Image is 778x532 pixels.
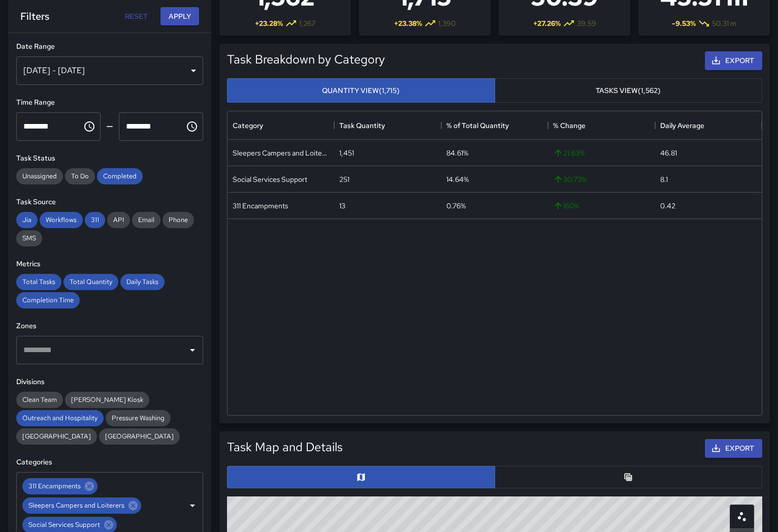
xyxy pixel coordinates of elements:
[40,212,83,228] div: Workflows
[120,7,152,26] button: Reset
[16,197,203,208] h6: Task Source
[227,466,495,488] button: Map
[16,230,42,246] div: SMS
[334,111,441,140] div: Task Quantity
[120,277,165,286] span: Daily Tasks
[16,321,203,332] h6: Zones
[163,215,194,224] span: Phone
[22,478,98,494] div: 311 Encampments
[160,7,199,26] button: Apply
[339,201,345,211] div: 13
[16,414,104,422] span: Outreach and Hospitality
[163,212,194,228] div: Phone
[548,111,655,140] div: % Change
[730,505,754,529] button: Scatterplot
[16,395,63,404] span: Clean Team
[655,111,762,140] div: Daily Average
[495,78,763,103] button: Tasks View(1,562)
[16,292,80,308] div: Completion Time
[705,439,762,458] button: Export
[233,174,307,184] div: Social Services Support
[339,111,385,140] div: Task Quantity
[660,111,704,140] div: Daily Average
[65,172,95,180] span: To Do
[182,116,202,137] button: Choose time, selected time is 11:59 PM
[40,215,83,224] span: Workflows
[705,51,762,70] button: Export
[22,480,87,492] span: 311 Encampments
[132,212,160,228] div: Email
[85,215,105,224] span: 311
[533,18,561,28] span: + 27.26 %
[20,8,49,24] h6: Filters
[107,215,130,224] span: API
[712,18,736,28] span: 50.31 m
[446,148,468,158] div: 84.61%
[22,499,131,511] span: Sleepers Campers and Loiterers
[185,498,200,513] button: Open
[660,148,677,158] div: 46.81
[22,497,141,514] div: Sleepers Campers and Loiterers
[227,51,385,68] h5: Task Breakdown by Category
[65,392,149,408] div: [PERSON_NAME] Kiosk
[446,111,509,140] div: % of Total Quantity
[16,296,80,304] span: Completion Time
[233,148,329,158] div: Sleepers Campers and Loiterers
[228,111,334,140] div: Category
[438,18,456,28] span: 1,390
[233,201,288,211] div: 311 Encampments
[660,174,668,184] div: 8.1
[63,274,118,290] div: Total Quantity
[356,472,366,482] svg: Map
[16,428,97,445] div: [GEOGRAPHIC_DATA]
[16,377,203,388] h6: Divisions
[16,153,203,164] h6: Task Status
[623,472,633,482] svg: Table
[339,174,349,184] div: 251
[299,18,315,28] span: 1,267
[736,511,748,523] svg: Scatterplot
[97,172,143,180] span: Completed
[227,78,495,103] button: Quantity View(1,715)
[65,168,95,184] div: To Do
[227,439,343,455] h5: Task Map and Details
[22,519,106,530] span: Social Services Support
[16,457,203,468] h6: Categories
[16,277,61,286] span: Total Tasks
[120,274,165,290] div: Daily Tasks
[16,274,61,290] div: Total Tasks
[553,111,586,140] div: % Change
[16,172,63,180] span: Unassigned
[255,18,283,28] span: + 23.28 %
[339,148,354,158] div: 1,451
[132,215,160,224] span: Email
[16,97,203,108] h6: Time Range
[79,116,100,137] button: Choose time, selected time is 12:00 AM
[495,466,763,488] button: Table
[63,277,118,286] span: Total Quantity
[99,432,180,441] span: [GEOGRAPHIC_DATA]
[233,111,263,140] div: Category
[99,428,180,445] div: [GEOGRAPHIC_DATA]
[577,18,596,28] span: 39.59
[16,212,38,228] div: Jia
[65,395,149,404] span: [PERSON_NAME] Kiosk
[446,201,466,211] div: 0.76%
[16,410,104,426] div: Outreach and Hospitality
[97,168,143,184] div: Completed
[16,259,203,270] h6: Metrics
[16,168,63,184] div: Unassigned
[394,18,422,28] span: + 23.38 %
[16,56,203,85] div: [DATE] - [DATE]
[85,212,105,228] div: 311
[106,410,171,426] div: Pressure Washing
[660,201,675,211] div: 0.42
[553,148,585,158] span: 21.63 %
[16,41,203,52] h6: Date Range
[16,432,97,441] span: [GEOGRAPHIC_DATA]
[553,174,587,184] span: 30.73 %
[106,414,171,422] span: Pressure Washing
[553,201,579,211] span: 160 %
[16,234,42,242] span: SMS
[441,111,548,140] div: % of Total Quantity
